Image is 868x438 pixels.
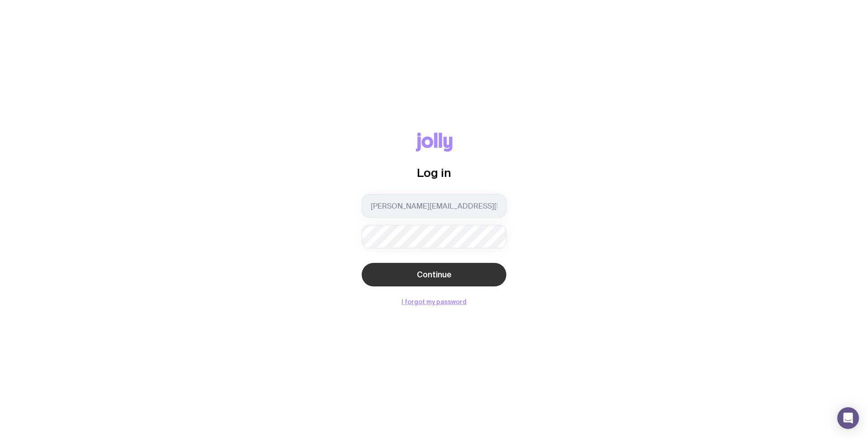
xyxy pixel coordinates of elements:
[362,263,506,286] button: Continue
[417,269,452,280] span: Continue
[417,166,451,179] span: Log in
[362,194,506,218] input: you@email.com
[401,298,467,305] button: I forgot my password
[837,407,859,429] div: Open Intercom Messenger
